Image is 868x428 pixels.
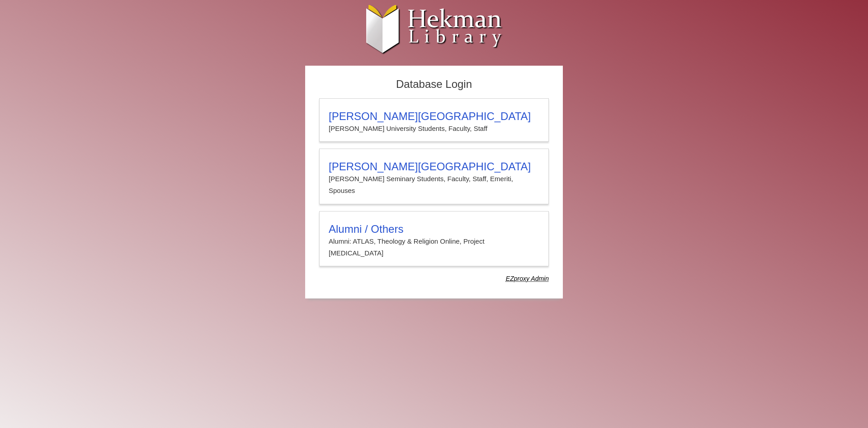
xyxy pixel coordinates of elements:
[506,275,549,282] dfn: Use Alumni login
[329,173,539,197] p: [PERSON_NAME] Seminary Students, Faculty, Staff, Emeriti, Spouses
[329,123,539,135] p: [PERSON_NAME] University Students, Faculty, Staff
[329,223,539,260] summary: Alumni / OthersAlumni: ATLAS, Theology & Religion Online, Project [MEDICAL_DATA]
[329,223,539,236] h3: Alumni / Others
[329,160,539,173] h3: [PERSON_NAME][GEOGRAPHIC_DATA]
[315,75,553,94] h2: Database Login
[329,236,539,260] p: Alumni: ATLAS, Theology & Religion Online, Project [MEDICAL_DATA]
[319,149,549,204] a: [PERSON_NAME][GEOGRAPHIC_DATA][PERSON_NAME] Seminary Students, Faculty, Staff, Emeriti, Spouses
[319,98,549,142] a: [PERSON_NAME][GEOGRAPHIC_DATA][PERSON_NAME] University Students, Faculty, Staff
[329,110,539,123] h3: [PERSON_NAME][GEOGRAPHIC_DATA]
